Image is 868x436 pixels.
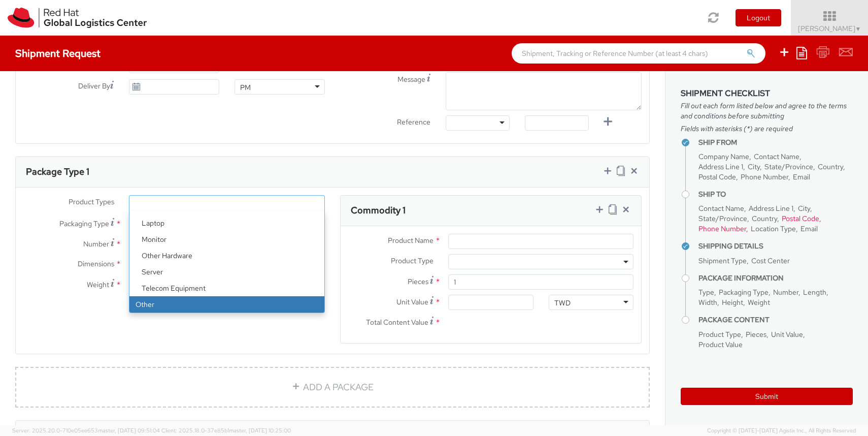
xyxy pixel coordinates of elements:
[366,318,428,327] span: Total Content Value
[746,330,766,339] span: Pieces
[554,298,571,308] div: TWD
[698,330,741,339] span: Product Type
[129,296,324,313] li: Other
[764,162,813,171] span: State/Province
[773,288,798,297] span: Number
[161,427,291,434] span: Client: 2025.18.0-37e85b1
[98,427,160,434] span: master, [DATE] 09:51:04
[12,427,160,434] span: Server: 2025.20.0-710e05ee653
[129,182,324,296] li: Hardware
[736,9,781,26] button: Logout
[698,191,853,198] h4: Ship To
[681,89,853,98] h3: Shipment Checklist
[798,204,810,213] span: City
[748,298,770,307] span: Weight
[388,236,433,245] span: Product Name
[681,101,853,121] span: Fill out each form listed below and agree to the terms and conditions before submitting
[15,367,650,408] a: ADD A PACKAGE
[722,298,743,307] span: Height
[751,256,790,265] span: Cost Center
[59,219,109,228] span: Packaging Type
[78,81,110,91] span: Deliver By
[698,256,747,265] span: Shipment Type
[512,43,765,64] input: Shipment, Tracking or Reference Number (at least 4 chars)
[397,75,425,84] span: Message
[698,242,853,250] h4: Shipping Details
[771,330,803,339] span: Unit Value
[698,288,714,297] span: Type
[698,204,744,213] span: Contact Name
[15,48,101,59] h4: Shipment Request
[8,8,147,28] img: rh-logistics-00dfa346123c4ec078e1.svg
[793,172,810,181] span: Email
[707,427,856,435] span: Copyright © [DATE]-[DATE] Agistix Inc., All Rights Reserved
[818,162,843,171] span: Country
[719,288,769,297] span: Packaging Type
[26,167,89,177] h3: Package Type 1
[751,224,796,233] span: Location Type
[136,215,324,231] li: Laptop
[136,280,324,296] li: Telecom Equipment
[698,340,743,349] span: Product Value
[681,123,853,134] span: Fields with asterisks (*) are required
[698,214,747,223] span: State/Province
[698,224,746,233] span: Phone Number
[83,239,109,248] span: Number
[87,280,109,289] span: Weight
[351,205,406,215] h3: Commodity 1
[855,25,861,33] span: ▼
[798,24,861,33] span: [PERSON_NAME]
[698,298,717,307] span: Width
[229,427,291,434] span: master, [DATE] 10:25:00
[782,214,819,223] span: Postal Code
[136,247,324,264] li: Other Hardware
[698,316,853,324] h4: Package Content
[698,152,749,161] span: Company Name
[698,274,853,282] h4: Package Information
[749,204,793,213] span: Address Line 1
[800,224,818,233] span: Email
[397,117,430,127] span: Reference
[69,197,114,206] span: Product Types
[391,256,433,265] span: Product Type
[396,297,428,306] span: Unit Value
[698,172,736,181] span: Postal Code
[136,231,324,247] li: Monitor
[698,139,853,146] h4: Ship From
[803,288,826,297] span: Length
[752,214,777,223] span: Country
[698,162,743,171] span: Address Line 1
[408,277,428,286] span: Pieces
[240,82,251,92] div: PM
[136,264,324,280] li: Server
[741,172,788,181] span: Phone Number
[748,162,760,171] span: City
[754,152,799,161] span: Contact Name
[78,259,114,268] span: Dimensions
[681,388,853,405] button: Submit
